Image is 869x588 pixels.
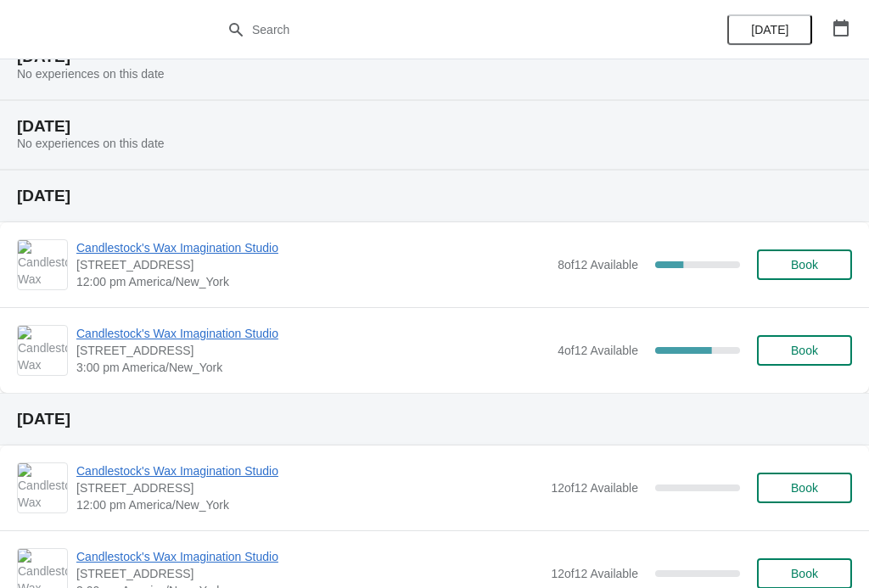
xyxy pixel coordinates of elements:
[18,240,67,289] img: Candlestock's Wax Imagination Studio | 1450 Rte 212, Saugerties, NY, USA | 12:00 pm America/New_York
[791,567,818,580] span: Book
[17,118,852,135] h2: [DATE]
[18,326,67,375] img: Candlestock's Wax Imagination Studio | 1450 Rte 212, Saugerties, NY, USA | 3:00 pm America/New_York
[791,481,818,495] span: Book
[17,67,165,81] span: No experiences on this date
[757,335,852,366] button: Book
[757,473,852,503] button: Book
[17,188,852,204] h2: [DATE]
[76,359,549,376] span: 3:00 pm America/New_York
[76,325,549,342] span: Candlestock's Wax Imagination Studio
[551,481,638,495] span: 12 of 12 Available
[757,249,852,280] button: Book
[76,342,549,359] span: [STREET_ADDRESS]
[76,548,542,565] span: Candlestock's Wax Imagination Studio
[76,496,542,513] span: 12:00 pm America/New_York
[558,258,638,272] span: 8 of 12 Available
[558,344,638,357] span: 4 of 12 Available
[551,567,638,580] span: 12 of 12 Available
[76,273,549,290] span: 12:00 pm America/New_York
[76,256,549,273] span: [STREET_ADDRESS]
[76,462,542,479] span: Candlestock's Wax Imagination Studio
[76,479,542,496] span: [STREET_ADDRESS]
[17,411,852,428] h2: [DATE]
[791,344,818,357] span: Book
[791,258,818,272] span: Book
[17,137,165,150] span: No experiences on this date
[751,23,788,36] span: [DATE]
[251,14,652,45] input: Search
[18,463,67,512] img: Candlestock's Wax Imagination Studio | 1450 Rte 212, Saugerties, NY, USA | 12:00 pm America/New_York
[727,14,812,45] button: [DATE]
[76,239,549,256] span: Candlestock's Wax Imagination Studio
[76,565,542,582] span: [STREET_ADDRESS]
